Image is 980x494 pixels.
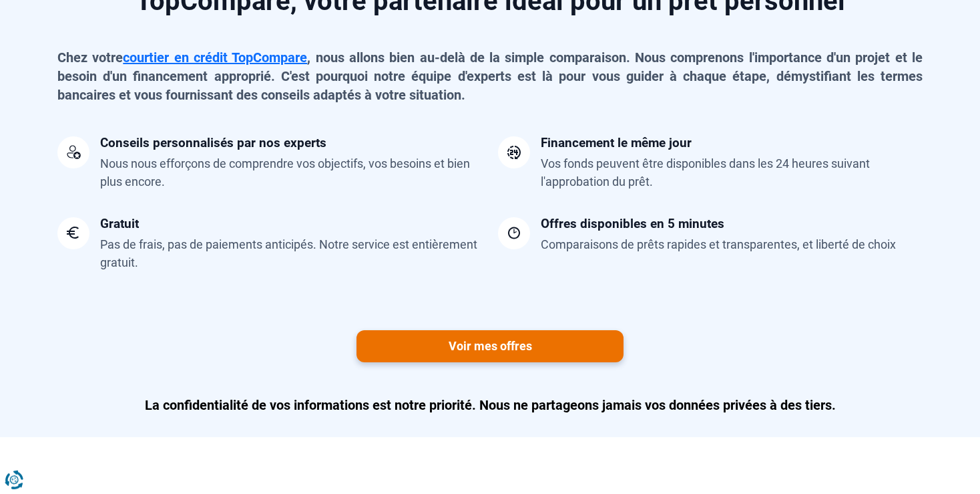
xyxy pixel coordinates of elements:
a: Voir mes offres [356,330,624,362]
p: Chez votre , nous allons bien au-delà de la simple comparaison. Nous comprenons l'importance d'un... [57,48,923,104]
div: Nous nous efforçons de comprendre vos objectifs, vos besoins et bien plus encore. [100,154,482,191]
p: La confidentialité de vos informations est notre priorité. Nous ne partageons jamais vos données ... [57,396,923,414]
a: courtier en crédit TopCompare [123,49,307,66]
div: Offres disponibles en 5 minutes [541,217,724,230]
div: Vos fonds peuvent être disponibles dans les 24 heures suivant l'approbation du prêt. [541,154,923,191]
div: Financement le même jour [541,136,692,149]
div: Pas de frais, pas de paiements anticipés. Notre service est entièrement gratuit. [100,235,482,271]
div: Gratuit [100,217,139,230]
div: Comparaisons de prêts rapides et transparentes, et liberté de choix [541,235,896,253]
div: Conseils personnalisés par nos experts [100,136,326,149]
